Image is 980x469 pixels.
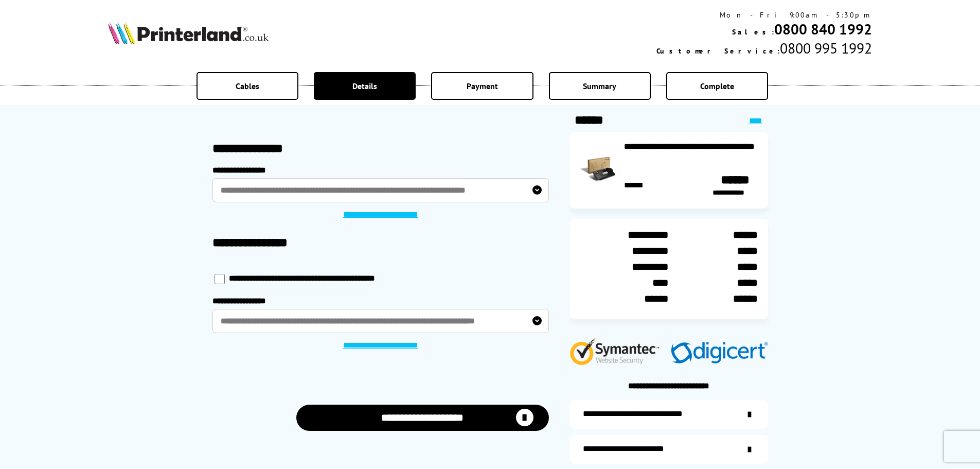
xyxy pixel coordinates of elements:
span: Payment [467,81,498,91]
span: Cables [236,81,259,91]
a: 0800 840 1992 [774,20,872,39]
div: Mon - Fri 9:00am - 5:30pm [656,10,872,20]
img: Printerland Logo [108,22,269,44]
span: Summary [583,81,616,91]
span: Customer Service: [656,46,780,56]
span: Sales: [732,27,774,37]
a: items-arrive [569,435,768,464]
span: Details [352,81,377,91]
a: additional-ink [569,400,768,429]
span: 0800 995 1992 [780,39,872,58]
span: Complete [700,81,734,91]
